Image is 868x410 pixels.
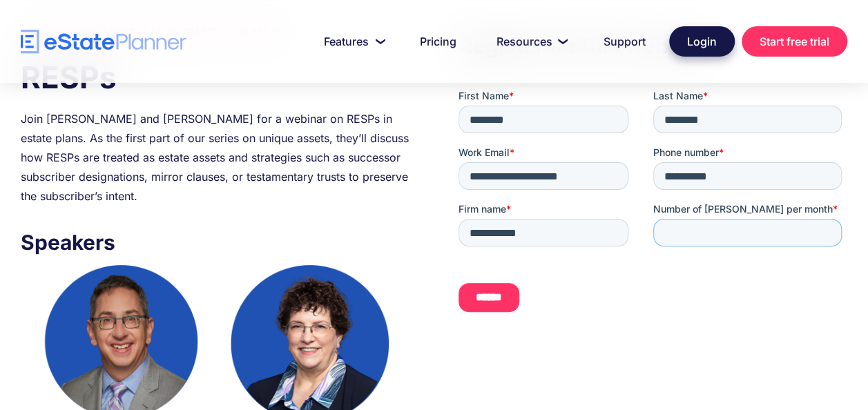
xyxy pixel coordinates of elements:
[21,109,409,206] div: Join [PERSON_NAME] and [PERSON_NAME] for a webinar on RESPs in estate plans. As the first part of...
[21,30,186,54] a: home
[307,28,396,55] a: Features
[21,226,409,258] h3: Speakers
[403,28,473,55] a: Pricing
[480,28,580,55] a: Resources
[742,26,847,57] a: Start free trial
[459,89,847,335] iframe: Form 0
[587,28,662,55] a: Support
[669,26,735,57] a: Login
